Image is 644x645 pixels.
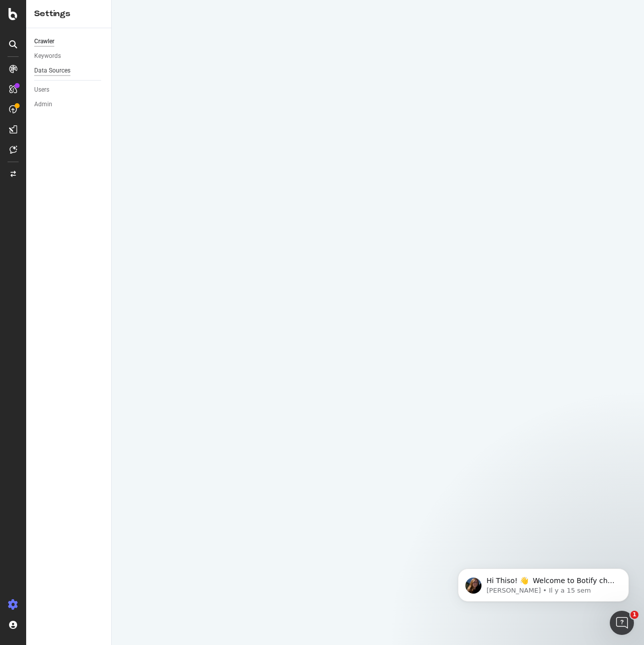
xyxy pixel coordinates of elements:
[630,611,638,619] span: 1
[443,547,644,618] iframe: Intercom notifications message
[44,29,172,78] span: Hi Thiso! 👋 Welcome to Botify chat support! Have a question? Reply to this message and our team w...
[34,85,49,95] div: Users
[34,85,104,95] a: Users
[34,51,61,61] div: Keywords
[34,36,54,47] div: Crawler
[34,99,104,110] a: Admin
[610,611,634,635] iframe: Intercom live chat
[34,99,52,110] div: Admin
[44,39,174,48] p: Message from Laura, sent Il y a 15 sem
[34,8,103,20] div: Settings
[34,51,104,61] a: Keywords
[34,65,104,76] a: Data Sources
[34,36,104,47] a: Crawler
[34,65,70,76] div: Data Sources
